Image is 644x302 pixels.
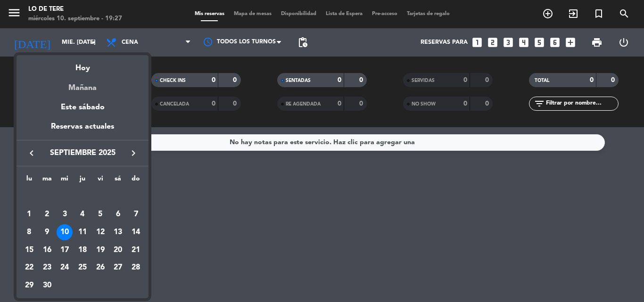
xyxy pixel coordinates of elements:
[110,260,126,276] div: 27
[56,173,74,188] th: miércoles
[39,206,55,222] div: 2
[20,241,38,259] td: 15 de septiembre de 2025
[38,241,56,259] td: 16 de septiembre de 2025
[74,206,91,222] div: 4
[20,223,38,241] td: 8 de septiembre de 2025
[127,206,145,224] td: 7 de septiembre de 2025
[20,188,145,206] td: SEP.
[17,55,149,74] div: Hoy
[74,206,91,224] td: 4 de septiembre de 2025
[17,121,149,140] div: Reservas actuales
[21,242,37,258] div: 15
[20,173,38,188] th: lunes
[92,224,108,240] div: 12
[56,223,74,241] td: 10 de septiembre de 2025
[127,241,145,259] td: 21 de septiembre de 2025
[92,242,108,258] div: 19
[128,206,144,222] div: 7
[109,173,127,188] th: sábado
[91,173,109,188] th: viernes
[57,242,73,258] div: 17
[20,206,38,224] td: 1 de septiembre de 2025
[38,206,56,224] td: 2 de septiembre de 2025
[56,259,74,277] td: 24 de septiembre de 2025
[74,223,91,241] td: 11 de septiembre de 2025
[38,259,56,277] td: 23 de septiembre de 2025
[91,223,109,241] td: 12 de septiembre de 2025
[39,278,55,294] div: 30
[21,278,37,294] div: 29
[92,260,108,276] div: 26
[21,260,37,276] div: 22
[38,277,56,294] td: 30 de septiembre de 2025
[74,260,91,276] div: 25
[57,206,73,222] div: 3
[21,206,37,222] div: 1
[21,224,37,240] div: 8
[110,206,126,222] div: 6
[128,260,144,276] div: 28
[17,75,149,94] div: Mañana
[39,260,55,276] div: 23
[91,241,109,259] td: 19 de septiembre de 2025
[109,241,127,259] td: 20 de septiembre de 2025
[20,259,38,277] td: 22 de septiembre de 2025
[91,259,109,277] td: 26 de septiembre de 2025
[110,242,126,258] div: 20
[74,224,91,240] div: 11
[74,259,91,277] td: 25 de septiembre de 2025
[128,242,144,258] div: 21
[91,206,109,224] td: 5 de septiembre de 2025
[38,223,56,241] td: 9 de septiembre de 2025
[26,147,37,159] i: keyboard_arrow_left
[20,277,38,294] td: 29 de septiembre de 2025
[40,147,125,159] span: septiembre 2025
[74,242,91,258] div: 18
[127,223,145,241] td: 14 de septiembre de 2025
[17,94,149,121] div: Este sábado
[127,259,145,277] td: 28 de septiembre de 2025
[109,223,127,241] td: 13 de septiembre de 2025
[109,206,127,224] td: 6 de septiembre de 2025
[56,241,74,259] td: 17 de septiembre de 2025
[57,224,73,240] div: 10
[127,173,145,188] th: domingo
[92,206,108,222] div: 5
[74,241,91,259] td: 18 de septiembre de 2025
[128,224,144,240] div: 14
[56,206,74,224] td: 3 de septiembre de 2025
[110,224,126,240] div: 13
[38,173,56,188] th: martes
[128,147,139,159] i: keyboard_arrow_right
[109,259,127,277] td: 27 de septiembre de 2025
[57,260,73,276] div: 24
[74,173,91,188] th: jueves
[39,224,55,240] div: 9
[39,242,55,258] div: 16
